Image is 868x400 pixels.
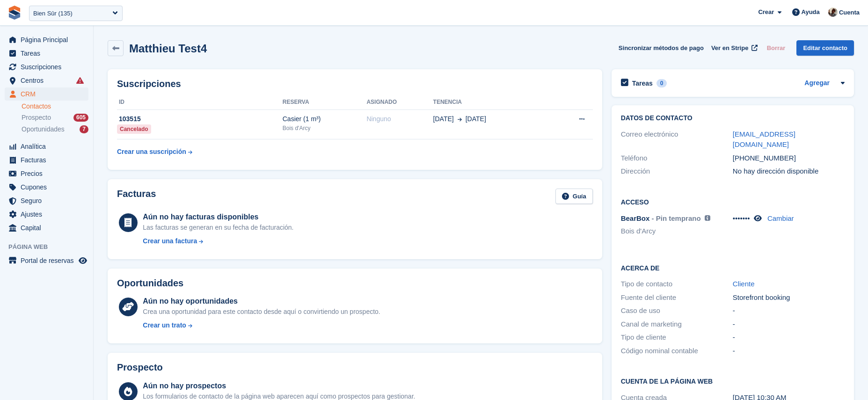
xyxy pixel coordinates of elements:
[283,95,367,110] th: Reserva
[621,197,845,206] h2: Acceso
[21,87,77,101] span: CRM
[22,124,88,134] a: Oportunidades 7
[117,147,186,157] div: Crear una suscripción
[5,33,88,46] a: menu
[796,40,854,56] a: Editar contacto
[143,320,186,330] div: Crear un trato
[21,221,77,234] span: Capital
[7,6,22,20] img: stora-icon-8386f47178a22dfd0bd8f6a31ec36ba5ce8667c1dd55bd0f319d3a0aa187defe.svg
[711,44,748,53] span: Ver en Stripe
[283,114,367,124] div: Casier (1 m³)
[129,42,207,55] h2: Matthieu Test4
[22,113,88,123] a: Prospecto 605
[656,79,667,87] div: 0
[21,140,77,153] span: Analítica
[21,74,77,87] span: Centros
[804,78,830,89] a: Agregar
[80,125,88,133] div: 7
[117,189,156,204] h2: Facturas
[143,320,380,330] a: Crear un trato
[143,236,197,246] div: Crear una factura
[433,114,454,124] span: [DATE]
[5,208,88,221] a: menu
[621,376,845,385] h2: Cuenta de la página web
[76,77,84,84] i: Se han producido fallos de sincronización de entrada inteligente
[733,346,845,356] div: -
[733,214,750,222] span: •••••••
[433,95,550,110] th: Tenencia
[733,153,845,164] div: [PHONE_NUMBER]
[767,214,794,222] a: Cambiar
[117,362,163,373] h2: Prospecto
[143,307,380,317] div: Crea una oportunidad para este contacto desde aquí o convirtiendo un prospecto.
[21,254,77,267] span: Portal de reservas
[621,292,733,303] div: Fuente del cliente
[21,194,77,207] span: Seguro
[828,7,838,17] img: Patrick Blanc
[21,47,77,60] span: Tareas
[77,255,88,266] a: Vista previa de la tienda
[117,79,593,89] h2: Suscripciones
[632,79,653,87] h2: Tareas
[117,114,283,124] div: 103515
[143,211,293,223] div: Aún no hay facturas disponibles
[621,129,733,150] div: Correo electrónico
[22,113,51,122] span: Prospecto
[621,115,845,122] h2: Datos de contacto
[621,305,733,316] div: Caso de uso
[366,95,433,110] th: Asignado
[619,40,704,56] button: Sincronizar métodos de pago
[21,167,77,180] span: Precios
[733,292,845,303] div: Storefront booking
[466,114,486,124] span: [DATE]
[621,346,733,356] div: Código nominal contable
[705,215,710,221] img: icon-info-grey-7440780725fd019a000dd9b08b2336e03edf1995a4989e88bcd33f0948082b44.svg
[621,319,733,330] div: Canal de marketing
[21,153,77,167] span: Facturas
[652,214,701,222] span: - Pin temprano
[143,223,293,233] div: Las facturas se generan en su fecha de facturación.
[33,9,73,18] div: Bien Sûr (135)
[5,254,88,267] a: menú
[21,60,77,73] span: Suscripciones
[22,102,88,111] a: Contactos
[621,263,845,272] h2: Acerca de
[143,236,293,246] a: Crear una factura
[5,194,88,207] a: menu
[733,319,845,330] div: -
[621,332,733,343] div: Tipo de cliente
[5,47,88,60] a: menu
[8,242,93,252] span: Página web
[555,189,593,204] a: Guía
[733,280,755,288] a: Cliente
[5,221,88,234] a: menu
[5,153,88,167] a: menu
[5,140,88,153] a: menu
[5,60,88,73] a: menu
[733,305,845,316] div: -
[733,166,845,177] div: No hay dirección disponible
[839,8,860,17] span: Cuenta
[763,40,789,56] button: Borrar
[621,279,733,290] div: Tipo de contacto
[5,87,88,101] a: menu
[758,7,774,17] span: Crear
[143,296,380,307] div: Aún no hay oportunidades
[143,380,415,392] div: Aún no hay prospectos
[802,7,820,17] span: Ayuda
[708,40,759,56] a: Ver en Stripe
[733,332,845,343] div: -
[366,114,433,124] div: Ninguno
[621,226,733,237] li: Bois d'Arcy
[5,181,88,194] a: menu
[621,166,733,177] div: Dirección
[5,74,88,87] a: menu
[117,278,183,289] h2: Oportunidades
[733,130,795,149] a: [EMAIL_ADDRESS][DOMAIN_NAME]
[117,95,283,110] th: ID
[21,181,77,194] span: Cupones
[21,208,77,221] span: Ajustes
[283,124,367,132] div: Bois d'Arcy
[21,33,77,46] span: Página Principal
[5,167,88,180] a: menu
